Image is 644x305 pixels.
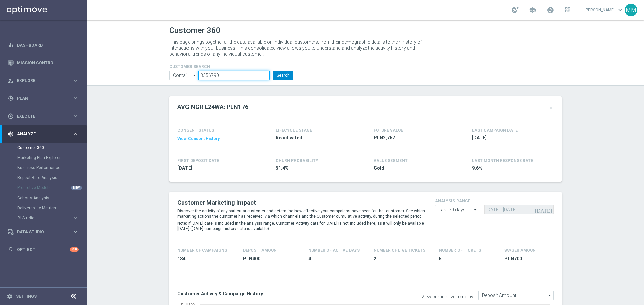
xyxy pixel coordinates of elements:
div: Mission Control [8,54,79,72]
h4: CUSTOMER SEARCH [169,64,293,69]
p: Discover the activity of any particular customer and determine how effective your campaigns have ... [177,208,425,219]
a: Deliverability Metrics [17,205,70,211]
span: Explore [17,79,72,83]
span: Data Studio [17,230,72,234]
h4: CONSENT STATUS [177,128,256,133]
div: NEW [71,186,82,190]
h1: Customer 360 [169,26,562,35]
h4: Deposit Amount [243,248,279,253]
i: arrow_drop_down [472,205,479,214]
i: arrow_drop_down [547,291,553,300]
i: person_search [8,78,14,84]
a: Customer 360 [17,145,70,150]
span: BI Studio [18,216,66,220]
h4: Number Of Tickets [439,248,481,253]
span: PLN400 [243,256,300,262]
button: Search [273,71,293,80]
i: keyboard_arrow_right [72,229,79,235]
div: track_changes Analyze keyboard_arrow_right [7,131,79,137]
span: LAST MONTH RESPONSE RATE [472,158,533,163]
span: 184 [177,256,235,262]
input: Enter CID, Email, name or phone [198,71,270,80]
i: play_circle_outline [8,113,14,119]
p: Note: if [DATE] date is included in the analysis range, Customer Activity data for [DATE] is not ... [177,221,425,231]
i: gps_fixed [8,95,14,101]
div: Marketing Plan Explorer [17,153,87,163]
button: BI Studio keyboard_arrow_right [17,215,79,221]
input: analysis range [435,205,479,214]
div: BI Studio [18,216,72,220]
h4: VALUE SEGMENT [374,158,408,163]
span: 2 [374,256,431,262]
div: Repeat Rate Analysis [17,173,87,183]
a: [PERSON_NAME]keyboard_arrow_down [584,5,625,15]
div: Optibot [8,241,79,258]
button: lightbulb Optibot +10 [7,247,79,252]
i: keyboard_arrow_right [72,131,79,137]
button: Data Studio keyboard_arrow_right [7,229,79,235]
i: equalizer [8,42,14,48]
h4: LAST CAMPAIGN DATE [472,128,518,133]
div: BI Studio [17,213,87,223]
div: Analyze [8,131,72,137]
span: CHURN PROBABILITY [276,158,318,163]
button: Mission Control [7,60,79,66]
i: track_changes [8,131,14,137]
div: MM [625,4,637,16]
h4: FUTURE VALUE [374,128,403,133]
h2: AVG NGR L24WA: PLN176 [177,103,248,111]
a: Optibot [17,241,70,258]
span: 5 [439,256,496,262]
span: PLN2,767 [374,135,452,141]
span: Plan [17,96,72,100]
div: Dashboard [8,36,79,54]
button: play_circle_outline Execute keyboard_arrow_right [7,113,79,119]
span: Execute [17,114,72,118]
h4: analysis range [435,199,554,203]
h2: Customer Marketing Impact [177,199,425,207]
a: Business Performance [17,165,70,170]
i: keyboard_arrow_right [72,215,79,221]
div: Data Studio [8,229,72,235]
div: +10 [70,247,79,252]
a: Repeat Rate Analysis [17,175,70,180]
i: keyboard_arrow_right [72,95,79,101]
input: Contains [169,71,198,80]
h3: Customer Activity & Campaign History [177,291,361,297]
p: This page brings together all the data available on individual customers, from their demographic ... [169,39,428,57]
div: Business Performance [17,163,87,173]
h4: LIFECYCLE STAGE [276,128,312,133]
span: 2025-08-27 [472,135,550,141]
div: gps_fixed Plan keyboard_arrow_right [7,96,79,101]
div: Execute [8,113,72,119]
button: equalizer Dashboard [7,43,79,48]
span: 4 [308,256,366,262]
span: school [529,6,536,14]
a: Cohorts Analysis [17,195,70,201]
h4: Number Of Live Tickets [374,248,425,253]
h4: Number of Campaigns [177,248,227,253]
i: keyboard_arrow_right [72,77,79,84]
span: PLN700 [504,256,562,262]
span: 51.4% [276,165,354,171]
a: Mission Control [17,54,79,72]
a: Dashboard [17,36,79,54]
i: arrow_drop_down [191,71,198,80]
a: Settings [16,294,37,298]
h4: Wager Amount [504,248,538,253]
div: Predictive Models [17,183,87,193]
span: 2025-06-16 [177,165,256,171]
button: View Consent History [177,136,220,142]
div: Explore [8,78,72,84]
button: person_search Explore keyboard_arrow_right [7,78,79,83]
div: Plan [8,95,72,101]
div: Deliverability Metrics [17,203,87,213]
h4: Number of Active Days [308,248,360,253]
i: lightbulb [8,247,14,253]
